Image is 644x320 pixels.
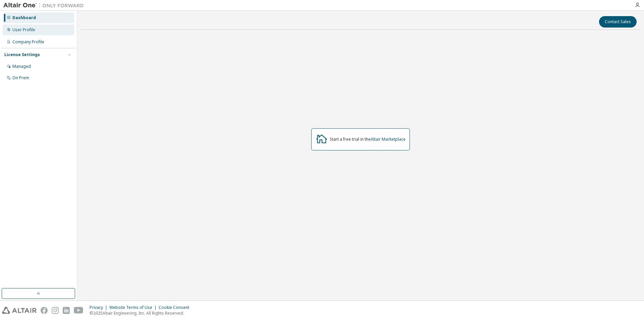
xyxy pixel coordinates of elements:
div: On Prem [12,75,29,81]
button: Contact Sales [599,16,637,28]
div: Privacy [90,305,109,310]
img: linkedin.svg [63,307,70,314]
p: © 2025 Altair Engineering, Inc. All Rights Reserved. [90,310,193,316]
img: altair_logo.svg [2,307,37,314]
img: youtube.svg [74,307,84,314]
div: Managed [12,64,31,69]
img: facebook.svg [41,307,48,314]
div: License Settings [4,52,40,57]
div: User Profile [12,27,35,33]
div: Cookie Consent [159,305,193,310]
div: Website Terms of Use [109,305,159,310]
div: Start a free trial in the [330,137,406,142]
img: Altair One [3,2,87,9]
a: Altair Marketplace [371,136,406,142]
div: Company Profile [12,39,44,45]
div: Dashboard [12,15,36,20]
img: instagram.svg [52,307,59,314]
